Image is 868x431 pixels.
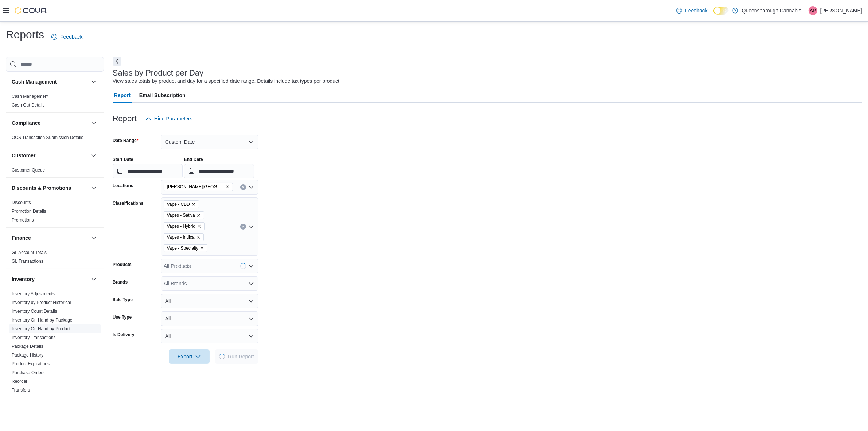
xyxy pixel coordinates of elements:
[161,294,258,308] button: All
[89,151,98,160] button: Customer
[12,152,35,159] h3: Customer
[12,370,45,376] span: Purchase Orders
[12,135,83,141] span: OCS Transaction Submission Details
[12,258,43,264] span: GL Transactions
[143,111,195,126] button: Hide Parameters
[12,250,47,255] a: GL Account Totals
[12,276,88,283] button: Inventory
[161,329,258,343] button: All
[12,250,47,255] span: GL Account Totals
[167,212,195,219] span: Vapes - Sativa
[742,6,801,15] p: Queensborough Cannabis
[12,135,83,140] a: OCS Transaction Submission Details
[809,6,817,15] div: April Petrie
[240,184,246,190] button: Clear input
[12,361,50,366] a: Product Expirations
[12,326,70,331] a: Inventory On Hand by Product
[184,164,254,178] input: Press the down key to open a popover containing a calendar.
[810,6,816,15] span: AP
[113,297,133,303] label: Sale Type
[161,311,258,326] button: All
[685,7,707,14] span: Feedback
[164,233,204,241] span: Vapes - Indica
[12,300,71,305] span: Inventory by Product Historical
[12,217,34,223] span: Promotions
[164,222,205,230] span: Vapes - Hybrid
[12,102,45,108] span: Cash Out Details
[113,200,144,206] label: Classifications
[113,262,132,268] label: Products
[12,291,55,297] span: Inventory Adjustments
[12,370,45,375] a: Purchase Orders
[12,352,43,358] span: Package History
[215,349,258,364] button: LoadingRun Report
[89,77,98,86] button: Cash Management
[12,234,88,242] button: Finance
[6,166,104,177] div: Customer
[200,246,204,250] button: Remove Vape - Specialty from selection in this group
[12,103,45,108] a: Cash Out Details
[164,183,233,191] span: Scott 72 Centre
[196,235,201,239] button: Remove Vapes - Indica from selection in this group
[12,218,34,223] a: Promotions
[15,7,47,14] img: Cova
[6,198,104,227] div: Discounts & Promotions
[154,115,192,122] span: Hide Parameters
[12,78,88,85] button: Cash Management
[113,77,341,85] div: View sales totals by product and day for a specified date range. Details include tax types per pr...
[173,349,205,364] span: Export
[240,224,246,230] button: Clear input
[225,185,230,189] button: Remove Scott 72 Centre from selection in this group
[12,200,31,205] a: Discounts
[12,152,88,159] button: Customer
[12,379,27,384] a: Reorder
[12,317,73,323] span: Inventory On Hand by Package
[12,335,56,340] a: Inventory Transactions
[60,33,82,41] span: Feedback
[12,276,35,283] h3: Inventory
[167,223,195,230] span: Vapes - Hybrid
[12,361,50,367] span: Product Expirations
[89,119,98,127] button: Compliance
[673,3,710,18] a: Feedback
[113,69,203,77] h3: Sales by Product per Day
[197,224,201,228] button: Remove Vapes - Hybrid from selection in this group
[164,200,199,208] span: Vape - CBD
[12,209,46,214] a: Promotion Details
[191,202,196,207] button: Remove Vape - CBD from selection in this group
[12,344,43,349] a: Package Details
[12,93,48,99] span: Cash Management
[248,184,254,190] button: Open list of options
[113,114,137,123] h3: Report
[12,200,31,205] span: Discounts
[6,248,104,269] div: Finance
[139,88,186,103] span: Email Subscription
[167,245,198,252] span: Vape - Specialty
[113,164,183,178] input: Press the down key to open a popover containing a calendar.
[218,353,226,361] span: Loading
[12,234,31,242] h3: Finance
[12,184,88,192] button: Discounts & Promotions
[12,378,27,384] span: Reorder
[12,94,48,99] a: Cash Management
[6,133,104,145] div: Compliance
[196,213,201,218] button: Remove Vapes - Sativa from selection in this group
[804,6,806,15] p: |
[164,211,204,219] span: Vapes - Sativa
[228,353,254,360] span: Run Report
[89,275,98,284] button: Inventory
[12,309,57,314] a: Inventory Count Details
[6,92,104,112] div: Cash Management
[248,224,254,230] button: Open list of options
[114,88,131,103] span: Report
[12,300,71,305] a: Inventory by Product Historical
[167,201,190,208] span: Vape - CBD
[184,157,203,162] label: End Date
[820,6,862,15] p: [PERSON_NAME]
[12,343,43,349] span: Package Details
[12,78,57,85] h3: Cash Management
[113,138,139,143] label: Date Range
[12,168,45,173] a: Customer Queue
[6,289,104,397] div: Inventory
